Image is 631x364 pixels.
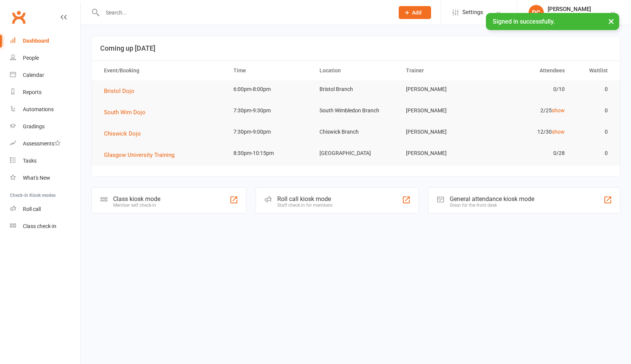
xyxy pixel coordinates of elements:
[572,61,615,80] th: Waitlist
[227,61,313,80] th: Time
[10,201,80,218] a: Roll call
[485,144,572,162] td: 0/28
[100,45,612,52] h3: Coming up [DATE]
[399,61,486,80] th: Trainer
[10,49,80,67] a: People
[104,108,151,117] button: South Wim Dojo
[552,129,565,135] a: show
[104,150,180,160] button: Glasgow University Training
[23,223,56,229] div: Class check-in
[450,195,534,203] div: General attendance kiosk mode
[113,195,160,203] div: Class kiosk mode
[10,218,80,235] a: Class kiosk mode
[227,144,313,162] td: 8:30pm-10:15pm
[529,5,544,20] div: DC
[10,169,80,187] a: What's New
[104,130,141,137] span: Chiswick Dojo
[23,140,61,147] div: Assessments
[548,13,591,19] div: BSKF
[104,129,146,138] button: Chiswick Dojo
[10,84,80,101] a: Reports
[572,102,615,120] td: 0
[104,152,174,158] span: Glasgow University Training
[572,123,615,141] td: 0
[572,144,615,162] td: 0
[399,144,486,162] td: [PERSON_NAME]
[23,206,41,212] div: Roll call
[462,4,483,21] span: Settings
[485,102,572,120] td: 2/25
[10,135,80,152] a: Assessments
[104,109,145,116] span: South Wim Dojo
[399,102,486,120] td: [PERSON_NAME]
[10,101,80,118] a: Automations
[113,203,160,208] div: Member self check-in
[23,38,49,44] div: Dashboard
[23,158,37,164] div: Tasks
[485,80,572,98] td: 0/10
[23,106,54,112] div: Automations
[104,86,140,96] button: Bristol Dojo
[227,102,313,120] td: 7:30pm-9:30pm
[277,195,332,203] div: Roll call kiosk mode
[97,61,227,80] th: Event/Booking
[313,144,399,162] td: [GEOGRAPHIC_DATA]
[313,80,399,98] td: Bristol Branch
[10,118,80,135] a: Gradings
[450,203,534,208] div: Great for the front desk
[552,107,565,113] a: show
[399,6,431,19] button: Add
[23,55,39,61] div: People
[104,88,134,94] span: Bristol Dojo
[23,72,44,78] div: Calendar
[9,8,28,27] a: Clubworx
[399,80,486,98] td: [PERSON_NAME]
[485,61,572,80] th: Attendees
[227,80,313,98] td: 6:00pm-8:00pm
[23,123,45,129] div: Gradings
[412,10,422,16] span: Add
[10,67,80,84] a: Calendar
[23,175,50,181] div: What's New
[23,89,42,95] div: Reports
[493,18,555,25] span: Signed in successfully.
[313,61,399,80] th: Location
[10,32,80,49] a: Dashboard
[227,123,313,141] td: 7:30pm-9:00pm
[313,123,399,141] td: Chiswick Branch
[548,6,591,13] div: [PERSON_NAME]
[10,152,80,169] a: Tasks
[100,7,389,18] input: Search...
[399,123,486,141] td: [PERSON_NAME]
[277,203,332,208] div: Staff check-in for members
[313,102,399,120] td: South Wimbledon Branch
[485,123,572,141] td: 12/30
[572,80,615,98] td: 0
[604,13,618,29] button: ×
